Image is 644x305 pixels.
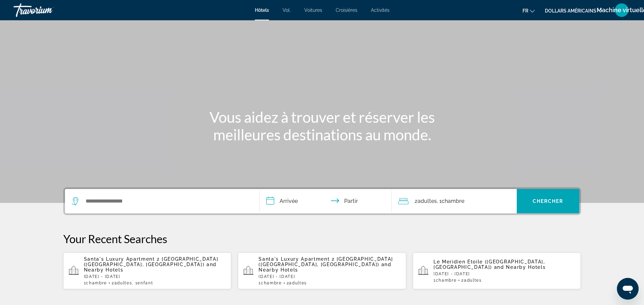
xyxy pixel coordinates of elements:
[371,7,390,13] a: Activités
[259,262,392,273] span: and Nearby Hotels
[533,198,563,204] font: Chercher
[287,281,307,285] span: 2
[436,278,457,283] span: Chambre
[238,252,406,289] button: Santa's Luxury Apartment 2 [GEOGRAPHIC_DATA] ([GEOGRAPHIC_DATA], [GEOGRAPHIC_DATA]) and Nearby Ho...
[289,281,307,285] span: Adultes
[65,189,579,213] div: Widget de recherche
[336,7,357,13] a: Croisières
[255,7,269,13] a: Hôtels
[545,8,596,14] font: dollars américains
[464,278,482,283] span: Adultes
[84,274,226,279] p: [DATE] - [DATE]
[84,262,217,273] span: and Nearby Hotels
[517,189,579,213] button: Chercher
[260,189,392,213] button: Dates d'arrivée et de départ
[617,278,639,300] iframe: Bouton de lancement de la fenêtre de messagerie
[63,232,581,245] p: Your Recent Searches
[545,6,603,16] button: Changer de devise
[132,281,153,285] span: , 1
[494,264,546,270] span: and Nearby Hotels
[63,252,231,289] button: Santa's Luxury Apartment 2 [GEOGRAPHIC_DATA] ([GEOGRAPHIC_DATA], [GEOGRAPHIC_DATA]) and Nearby Ho...
[84,281,107,285] span: 1
[523,6,535,16] button: Changer de langue
[304,7,322,13] a: Voitures
[434,272,576,276] p: [DATE] - [DATE]
[259,256,393,267] span: Santa's Luxury Apartment 2 [GEOGRAPHIC_DATA] ([GEOGRAPHIC_DATA], [GEOGRAPHIC_DATA])
[415,198,418,204] font: 2
[261,281,282,285] span: Chambre
[434,259,545,270] span: Le Meridien Etoile ([GEOGRAPHIC_DATA], [GEOGRAPHIC_DATA])
[437,198,442,204] font: , 1
[434,278,457,283] span: 1
[523,8,528,14] font: fr
[413,252,581,289] button: Le Meridien Etoile ([GEOGRAPHIC_DATA], [GEOGRAPHIC_DATA]) and Nearby Hotels[DATE] - [DATE]1Chambr...
[114,281,132,285] span: Adultes
[461,278,482,283] span: 2
[14,1,81,19] a: Travorium
[112,281,132,285] span: 2
[418,198,437,204] font: adultes
[86,281,107,285] span: Chambre
[442,198,464,204] font: Chambre
[613,3,630,17] button: Menu utilisateur
[392,189,517,213] button: Voyageurs : 2 adultes, 0 enfants
[209,108,435,143] font: Vous aidez à trouver et réserver les meilleures destinations au monde.
[283,7,291,13] a: Vol.
[84,256,219,267] span: Santa's Luxury Apartment 2 [GEOGRAPHIC_DATA] ([GEOGRAPHIC_DATA], [GEOGRAPHIC_DATA])
[259,281,282,285] span: 1
[259,274,401,279] p: [DATE] - [DATE]
[137,281,153,285] span: Enfant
